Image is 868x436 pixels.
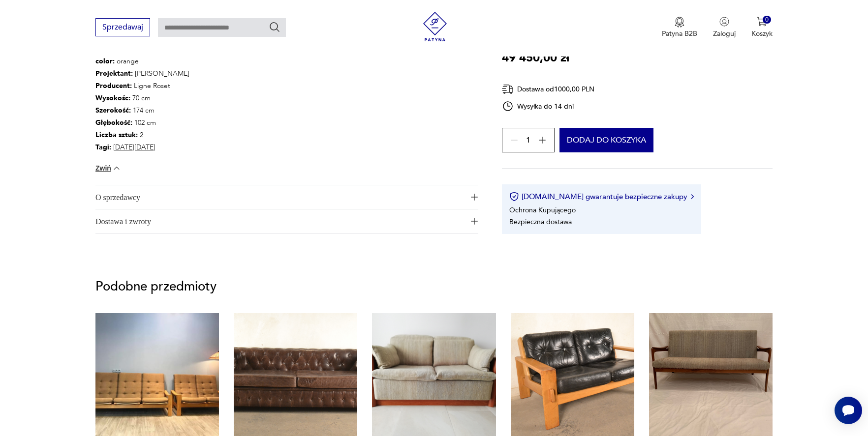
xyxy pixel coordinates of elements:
[691,194,694,199] img: Ikona strzałki w prawo
[713,17,736,38] button: Zaloguj
[675,17,684,28] img: Ikona medalu
[113,143,155,152] a: [DATE][DATE]
[509,192,694,202] button: [DOMAIN_NAME] gwarantuje bezpieczne zakupy
[95,118,132,127] b: Głębokość :
[95,116,234,129] p: 102 cm
[95,55,234,67] p: orange
[95,57,115,66] b: color :
[719,17,729,27] img: Ikonka użytkownika
[95,185,465,209] span: O sprzedawcy
[835,397,862,424] iframe: Smartsupp widget button
[95,92,234,104] p: 70 cm
[95,18,150,36] button: Sprzedawaj
[502,49,569,67] p: 49 450,00 zł
[662,29,697,38] p: Patyna B2B
[95,104,234,116] p: 174 cm
[471,218,478,225] img: Ikona plusa
[95,81,132,90] b: Producent :
[95,130,138,140] b: Liczba sztuk:
[751,17,773,38] button: 0Koszyk
[763,16,771,24] div: 0
[662,17,697,38] button: Patyna B2B
[95,129,234,141] p: 2
[420,12,450,41] img: Patyna - sklep z meblami i dekoracjami vintage
[95,67,234,80] p: [PERSON_NAME]
[509,217,572,226] li: Bezpieczna dostawa
[526,137,530,143] span: 1
[95,163,122,173] button: Zwiń
[269,21,280,33] button: Szukaj
[509,192,519,202] img: Ikona certyfikatu
[95,106,131,115] b: Szerokość :
[95,69,133,78] b: Projektant :
[95,143,111,152] b: Tagi:
[662,17,697,38] a: Ikona medaluPatyna B2B
[95,185,478,209] button: Ikona plusaO sprzedawcy
[502,100,595,112] div: Wysyłka do 14 dni
[95,93,130,103] b: Wysokośc :
[757,17,767,27] img: Ikona koszyka
[713,29,736,38] p: Zaloguj
[509,205,576,214] li: Ochrona Kupującego
[502,83,514,95] img: Ikona dostawy
[95,209,478,233] button: Ikona plusaDostawa i zwroty
[95,80,234,92] p: Ligne Roset
[95,281,773,292] p: Podobne przedmioty
[95,25,150,31] a: Sprzedawaj
[559,128,653,152] button: Dodaj do koszyka
[751,29,773,38] p: Koszyk
[95,209,465,233] span: Dostawa i zwroty
[502,83,595,95] div: Dostawa od 1000,00 PLN
[112,163,122,173] img: chevron down
[471,194,478,201] img: Ikona plusa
